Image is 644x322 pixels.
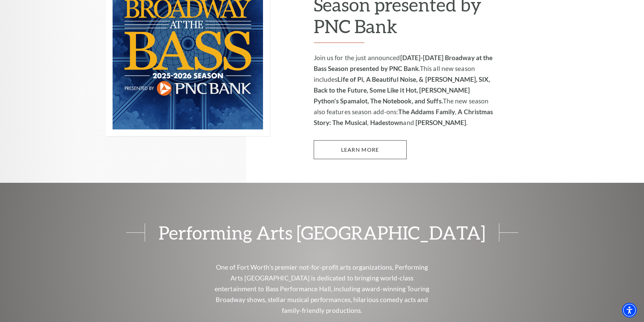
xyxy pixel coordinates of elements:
strong: [PERSON_NAME] [415,119,466,126]
p: Join us for the just announced This all new season includes The new season also features season a... [314,52,495,128]
strong: A Christmas Story: The Musical [314,108,493,126]
div: Accessibility Menu [622,303,637,318]
a: Learn More 2025-2026 Broadway at the Bass Season presented by PNC Bank [314,140,407,159]
strong: Life of Pi, A Beautiful Noise, & [PERSON_NAME], SIX, Back to the Future, Some Like it Hot, [PERSO... [314,75,490,105]
p: One of Fort Worth’s premier not-for-profit arts organizations, Performing Arts [GEOGRAPHIC_DATA] ... [212,262,432,316]
strong: Hadestown [370,119,403,126]
strong: The Addams Family [398,108,455,116]
span: Performing Arts [GEOGRAPHIC_DATA] [145,223,499,242]
strong: [DATE]-[DATE] Broadway at the Bass Season presented by PNC Bank. [314,54,493,72]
